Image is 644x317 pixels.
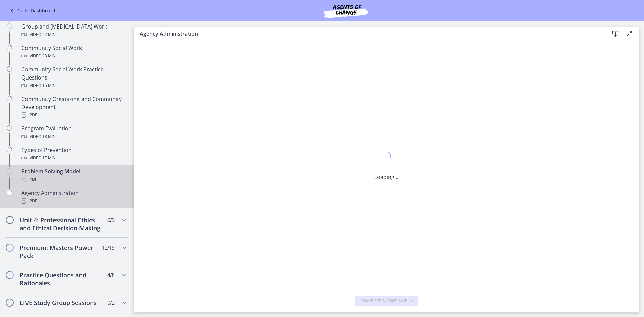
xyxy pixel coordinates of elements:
div: PDF [21,111,126,119]
span: · 33 min [41,52,56,60]
div: Group and [MEDICAL_DATA] Work [21,22,126,39]
div: Video [21,154,126,162]
div: Community Social Work Practice Questions [21,65,126,90]
div: Video [21,52,126,60]
button: Complete & continue [355,296,418,306]
div: 1 [374,150,398,165]
h2: Premium: Masters Power Pack [20,244,102,260]
h2: Unit 4: Professional Ethics and Ethical Decision Making [20,216,102,232]
span: 0 / 9 [107,216,114,224]
span: Complete & continue [360,298,407,304]
div: Community Social Work [21,44,126,60]
div: Video [21,31,126,39]
div: Community Organizing and Community Development [21,95,126,119]
div: Types of Prevention [21,146,126,162]
a: Go to Dashboard [8,7,55,15]
span: · 22 min [41,31,56,39]
h2: Practice Questions and Rationales [20,271,102,287]
div: Program Evaluation [21,124,126,141]
span: 0 / 2 [107,299,114,307]
p: Loading... [374,173,398,181]
span: · 18 min [41,133,56,141]
h2: LIVE Study Group Sessions [20,299,102,307]
span: 4 / 8 [107,271,114,279]
span: · 17 min [41,154,56,162]
div: Problem Solving Model [21,167,126,183]
div: PDF [21,197,126,205]
span: 12 / 19 [102,244,114,252]
div: Agency Administration [21,189,126,205]
span: · 15 min [41,82,56,90]
div: Video [21,82,126,90]
img: Agents of Change [306,3,386,19]
h3: Agency Administration [140,30,598,38]
div: Video [21,133,126,141]
div: PDF [21,175,126,183]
